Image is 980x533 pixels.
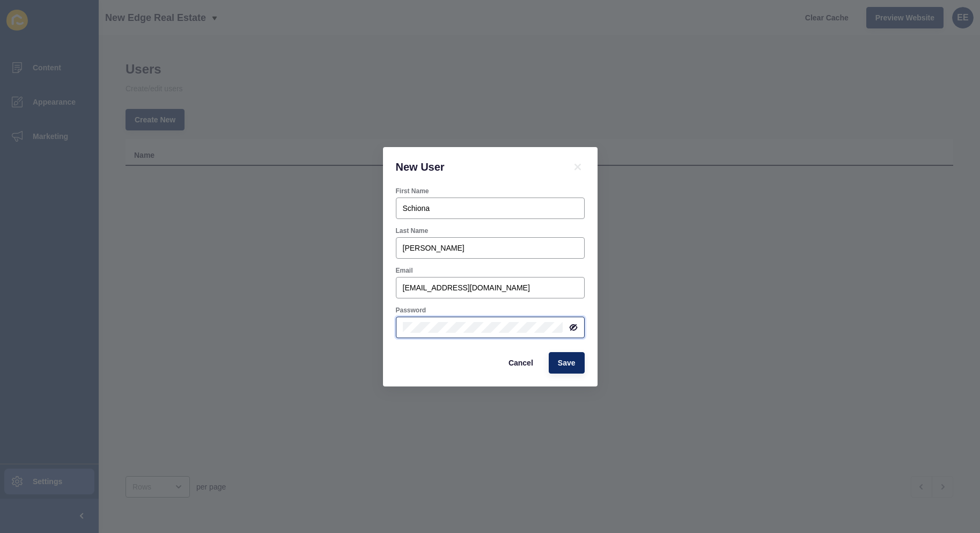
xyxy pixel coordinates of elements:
span: Save [558,357,576,368]
button: Cancel [499,352,542,374]
button: Save [549,352,585,374]
label: Email [396,266,413,275]
label: Last Name [396,227,429,235]
label: Password [396,306,426,315]
label: First Name [396,187,429,195]
h1: New User [396,160,558,174]
span: Cancel [509,357,533,368]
